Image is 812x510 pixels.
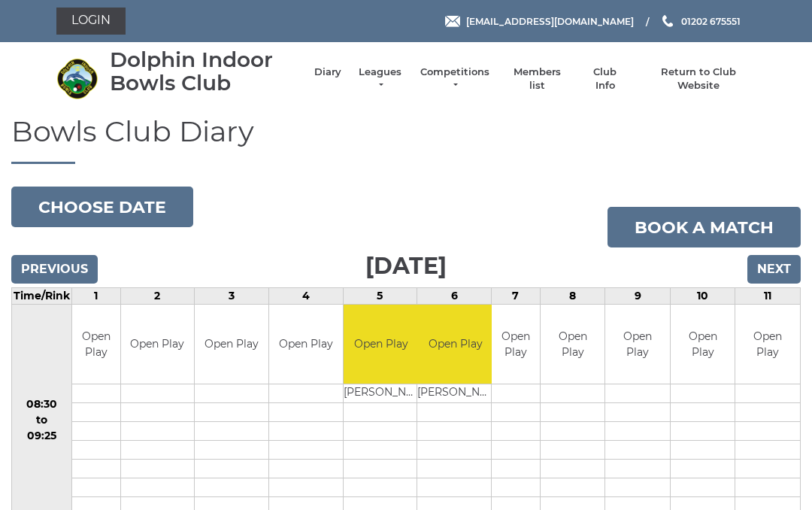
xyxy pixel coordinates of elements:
[195,288,269,305] td: 3
[343,288,417,305] td: 5
[344,384,420,402] td: [PERSON_NAME]
[356,65,404,93] a: Leagues
[195,305,268,384] td: Open Play
[314,65,341,79] a: Diary
[56,8,126,35] a: Login
[120,288,195,305] td: 2
[642,65,756,93] a: Return to Club Website
[344,305,420,384] td: Open Play
[492,305,540,384] td: Open Play
[72,305,120,384] td: Open Play
[11,187,193,227] button: Choose date
[269,305,343,384] td: Open Play
[12,288,72,305] td: Time/Rink
[605,288,671,305] td: 9
[491,288,540,305] td: 7
[417,305,493,384] td: Open Play
[681,15,741,26] span: 01202 675551
[670,288,735,305] td: 10
[540,288,605,305] td: 8
[466,15,634,26] span: [EMAIL_ADDRESS][DOMAIN_NAME]
[541,305,605,384] td: Open Play
[417,384,493,402] td: [PERSON_NAME]
[268,288,343,305] td: 4
[605,305,670,384] td: Open Play
[735,288,801,305] td: 11
[445,16,460,27] img: Email
[417,288,492,305] td: 6
[445,14,634,29] a: Email [EMAIL_ADDRESS][DOMAIN_NAME]
[71,288,120,305] td: 1
[607,207,801,247] a: Book a match
[662,15,673,27] img: Phone us
[110,48,299,95] div: Dolphin Indoor Bowls Club
[11,255,98,284] input: Previous
[11,116,801,165] h1: Bowls Club Diary
[121,305,195,384] td: Open Play
[747,255,801,284] input: Next
[505,65,568,93] a: Members list
[419,65,491,93] a: Competitions
[671,305,735,384] td: Open Play
[735,305,800,384] td: Open Play
[56,58,98,99] img: Dolphin Indoor Bowls Club
[660,14,741,29] a: Phone us 01202 675551
[583,65,627,93] a: Club Info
